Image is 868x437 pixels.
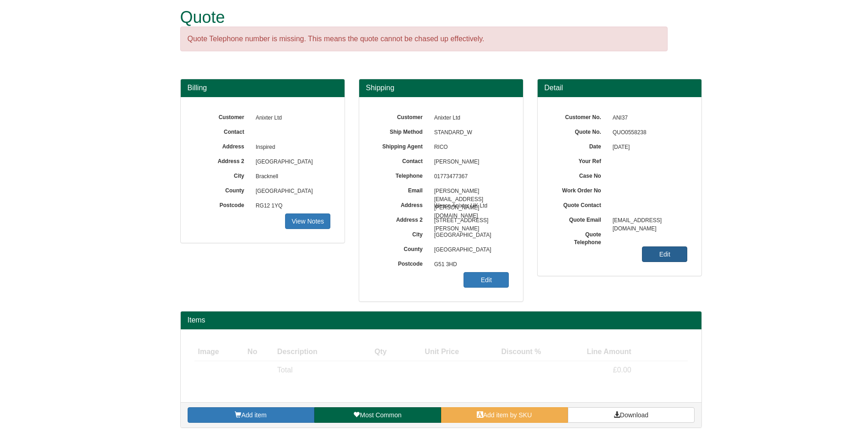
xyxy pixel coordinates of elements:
span: [GEOGRAPHIC_DATA] [251,155,331,169]
span: [EMAIL_ADDRESS][DOMAIN_NAME] [608,213,688,228]
th: Discount % [463,343,545,361]
td: Total [274,361,356,379]
span: RICO [430,140,509,155]
label: Address [194,140,251,151]
th: Qty [356,343,390,361]
span: QUO0558238 [608,126,688,140]
span: ANI37 [608,111,688,126]
span: [GEOGRAPHIC_DATA] [251,184,331,199]
div: Quote Telephone number is missing. This means the quote cannot be chased up effectively. [180,27,668,52]
a: Edit [642,246,687,262]
label: City [194,169,251,180]
h3: Detail [545,84,695,92]
label: Telephone [373,169,430,180]
label: Case No [551,169,608,180]
h1: Quote [180,8,668,27]
span: [STREET_ADDRESS][PERSON_NAME] [430,213,509,228]
span: Download [620,411,648,419]
label: Postcode [194,199,251,209]
a: Download [568,407,695,423]
label: Quote Contact [551,199,608,209]
span: Inspired [251,140,331,155]
a: View Notes [285,213,330,229]
label: Quote Telephone [551,228,608,246]
span: Anixter Ltd [430,111,509,126]
label: Date [551,140,608,151]
span: [PERSON_NAME] [430,155,509,169]
th: Unit Price [390,343,463,361]
span: £0.00 [613,366,631,374]
span: Wesco Anixter UK Ltd [430,199,509,213]
h3: Billing [188,84,338,92]
label: Address 2 [373,213,430,224]
a: Edit [464,272,509,288]
span: RG12 1YQ [251,199,331,213]
span: 01773477367 [430,169,509,184]
th: Image [194,343,244,361]
label: Address [373,199,430,209]
h2: Items [188,316,695,324]
label: County [194,184,251,195]
label: Customer [194,111,251,121]
label: City [373,228,430,239]
span: Bracknell [251,169,331,184]
span: Add item by SKU [483,411,532,419]
span: [DATE] [608,140,688,155]
span: Anixter Ltd [251,111,331,126]
label: County [373,243,430,253]
label: Address 2 [194,155,251,165]
label: Postcode [373,257,430,268]
span: [GEOGRAPHIC_DATA] [430,243,509,257]
label: Customer [373,111,430,121]
span: Most Common [360,411,401,419]
label: Shipping Agent [373,140,430,151]
label: Ship Method [373,126,430,136]
th: No [244,343,274,361]
span: G51 3HD [430,257,509,272]
span: [PERSON_NAME][EMAIL_ADDRESS][PERSON_NAME][DOMAIN_NAME] [430,184,509,199]
h3: Shipping [366,84,516,92]
label: Email [373,184,430,195]
th: Line Amount [545,343,635,361]
span: Add item [241,411,266,419]
label: Customer No. [551,111,608,121]
label: Quote Email [551,213,608,224]
label: Quote No. [551,126,608,136]
label: Your Ref [551,155,608,165]
span: [GEOGRAPHIC_DATA] [430,228,509,243]
label: Contact [373,155,430,165]
span: STANDARD_W [430,126,509,140]
label: Contact [194,126,251,136]
label: Work Order No [551,184,608,195]
th: Description [274,343,356,361]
